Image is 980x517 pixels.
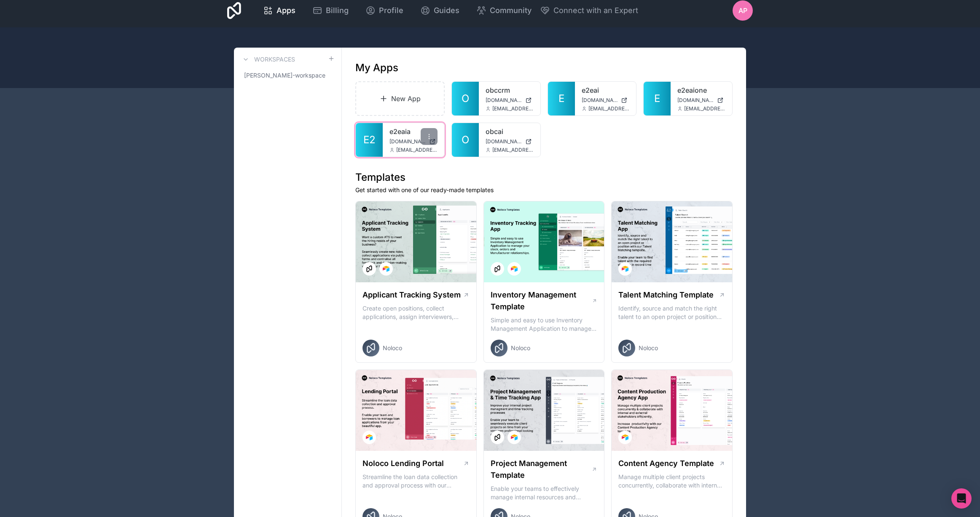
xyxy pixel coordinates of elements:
[486,138,534,145] a: [DOMAIN_NAME]
[492,147,534,153] span: [EMAIL_ADDRESS][DOMAIN_NAME]
[355,81,445,116] a: New App
[356,123,383,157] a: E2
[241,68,335,83] a: [PERSON_NAME]-workspace
[540,5,638,16] button: Connect with an Expert
[486,138,522,145] span: [DOMAIN_NAME]
[389,126,438,137] a: e2eaia
[588,105,630,112] span: [EMAIL_ADDRESS][DOMAIN_NAME]
[558,92,564,105] span: E
[582,97,618,104] span: [DOMAIN_NAME]
[254,55,295,64] h3: Workspaces
[462,92,469,105] span: O
[582,97,630,104] a: [DOMAIN_NAME]
[644,82,671,115] a: E
[383,265,389,272] img: Airtable Logo
[326,5,349,16] span: Billing
[379,5,403,16] span: Profile
[486,97,534,104] a: [DOMAIN_NAME]
[396,147,438,153] span: [EMAIL_ADDRESS][DOMAIN_NAME]
[951,488,972,509] div: Open Intercom Messenger
[618,458,714,469] h1: Content Agency Template
[491,316,598,333] p: Simple and easy to use Inventory Management Application to manage your stock, orders and Manufact...
[511,265,518,272] img: Airtable Logo
[355,61,398,75] h1: My Apps
[622,434,628,441] img: Airtable Logo
[241,54,295,64] a: Workspaces
[256,1,302,20] a: Apps
[491,485,598,501] p: Enable your teams to effectively manage internal resources and execute client projects on time.
[491,289,592,313] h1: Inventory Management Template
[492,105,534,112] span: [EMAIL_ADDRESS][DOMAIN_NAME]
[363,133,376,147] span: E2
[452,82,479,115] a: O
[389,138,438,145] a: [DOMAIN_NAME]
[654,92,660,105] span: E
[490,5,532,16] span: Community
[277,5,295,16] span: Apps
[362,473,470,490] p: Streamline the loan data collection and approval process with our Lending Portal template.
[486,126,534,137] a: obcai
[434,5,459,16] span: Guides
[511,434,518,441] img: Airtable Logo
[389,138,426,145] span: [DOMAIN_NAME]
[677,85,725,95] a: e2eaione
[462,133,469,147] span: O
[366,434,373,441] img: Airtable Logo
[362,458,444,469] h1: Noloco Lending Portal
[362,304,470,321] p: Create open positions, collect applications, assign interviewers, centralise candidate feedback a...
[618,289,714,301] h1: Talent Matching Template
[639,344,658,352] span: Noloco
[511,344,530,352] span: Noloco
[470,1,538,20] a: Community
[383,344,402,352] span: Noloco
[244,71,325,80] span: [PERSON_NAME]-workspace
[684,105,725,112] span: [EMAIL_ADDRESS][DOMAIN_NAME]
[622,265,628,272] img: Airtable Logo
[582,85,630,95] a: e2eai
[413,1,466,20] a: Guides
[618,304,725,321] p: Identify, source and match the right talent to an open project or position with our Talent Matchi...
[491,458,591,481] h1: Project Management Template
[618,473,725,490] p: Manage multiple client projects concurrently, collaborate with internal and external stakeholders...
[362,289,461,301] h1: Applicant Tracking System
[677,97,725,104] a: [DOMAIN_NAME]
[548,82,575,115] a: E
[677,97,714,104] span: [DOMAIN_NAME]
[359,1,410,20] a: Profile
[553,5,638,16] span: Connect with an Expert
[306,1,355,20] a: Billing
[355,171,733,184] h1: Templates
[355,186,733,194] p: Get started with one of our ready-made templates
[486,97,522,104] span: [DOMAIN_NAME]
[452,123,479,157] a: O
[486,85,534,95] a: obccrm
[738,5,747,16] span: AP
